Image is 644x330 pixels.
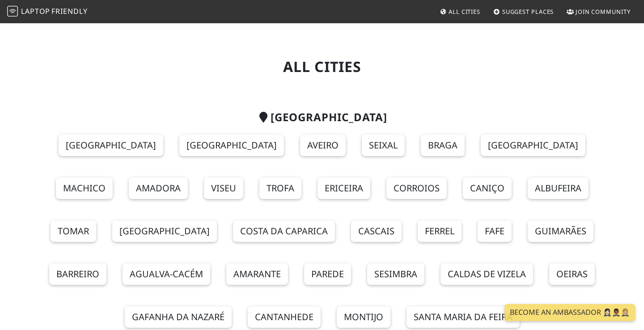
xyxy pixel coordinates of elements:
a: Caldas de Vizela [441,263,533,285]
a: Aveiro [300,135,346,156]
a: Amarante [226,263,288,285]
a: Montijo [337,306,390,328]
a: LaptopFriendly LaptopFriendly [7,4,88,20]
a: Sesimbra [367,263,424,285]
span: Suggest Places [502,8,554,16]
a: Santa Maria da Feira [407,306,520,328]
a: Parede [304,263,351,285]
a: Machico [56,178,113,199]
a: Ferrel [418,220,462,242]
a: Barreiro [49,263,106,285]
a: Seixal [362,135,405,156]
h2: [GEOGRAPHIC_DATA] [32,111,612,124]
a: Viseu [204,178,243,199]
a: Caniço [463,178,512,199]
a: Amadora [129,178,188,199]
a: Tomar [51,220,96,242]
h1: All Cities [32,58,612,75]
a: Cantanhede [248,306,321,328]
a: [GEOGRAPHIC_DATA] [481,135,585,156]
a: Fafe [478,220,512,242]
a: Join Community [563,4,634,20]
a: Braga [421,135,465,156]
a: Become an Ambassador 🤵🏻‍♀️🤵🏾‍♂️🤵🏼‍♀️ [504,304,635,321]
span: Join Community [576,8,631,16]
a: Corroios [386,178,447,199]
a: Suggest Places [490,4,558,20]
a: Cascais [351,220,402,242]
a: [GEOGRAPHIC_DATA] [112,220,217,242]
a: Gafanha da Nazaré [125,306,232,328]
img: LaptopFriendly [7,6,18,17]
a: Costa da Caparica [233,220,335,242]
a: [GEOGRAPHIC_DATA] [179,135,284,156]
a: Trofa [259,178,301,199]
span: Laptop [21,6,50,16]
a: Ericeira [318,178,370,199]
span: All Cities [449,8,480,16]
a: Guimarães [528,220,593,242]
span: Friendly [51,6,87,16]
a: All Cities [436,4,484,20]
a: Oeiras [549,263,595,285]
a: Agualva-Cacém [123,263,210,285]
a: [GEOGRAPHIC_DATA] [59,135,163,156]
a: Albufeira [528,178,589,199]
